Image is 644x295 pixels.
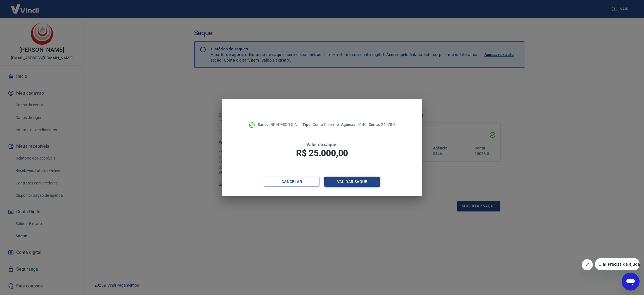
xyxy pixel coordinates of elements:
span: Olá! Precisa de ajuda? [3,4,47,8]
span: R$ 25.000,00 [296,148,348,158]
span: Agência: [341,122,357,127]
button: Validar saque [324,177,380,187]
iframe: Mensagem da empresa [595,258,640,270]
p: 0146 [341,122,366,128]
p: 24078-8 [369,122,396,128]
p: BRADESCO S.A. [257,122,298,128]
iframe: Fechar mensagem [582,259,593,270]
span: Valor do saque: [306,142,338,147]
span: Banco: [257,122,271,127]
span: Tipo: [302,122,312,127]
button: Cancelar [264,177,320,187]
iframe: Botão para abrir a janela de mensagens [622,273,640,291]
span: Conta: [369,122,381,127]
p: Conta Corrente [302,122,339,128]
